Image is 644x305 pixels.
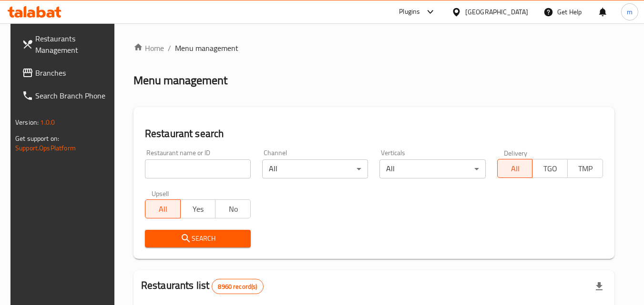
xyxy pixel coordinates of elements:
h2: Restaurant search [145,127,603,141]
span: Get support on: [15,132,59,145]
span: m [627,7,633,17]
a: Branches [14,61,118,84]
button: All [497,159,533,178]
div: Plugins [399,6,420,18]
nav: breadcrumb [133,42,614,54]
span: Yes [184,202,212,216]
a: Search Branch Phone [14,84,118,107]
div: All [262,159,368,178]
span: TGO [536,162,564,176]
div: [GEOGRAPHIC_DATA] [465,7,528,17]
span: Branches [35,67,111,79]
span: Version: [15,116,39,128]
span: Restaurants Management [35,33,111,56]
div: Export file [588,275,611,298]
span: Search [153,233,243,245]
span: All [501,162,529,176]
a: Restaurants Management [14,27,118,61]
span: Search Branch Phone [35,90,111,101]
button: All [145,199,181,218]
div: Total records count [212,279,263,294]
button: No [215,199,251,218]
a: Support.OpsPlatform [15,142,76,154]
button: TMP [567,159,603,178]
h2: Restaurants list [141,278,264,294]
span: TMP [572,162,599,176]
span: 1.0.0 [40,116,55,128]
span: 8960 record(s) [212,282,263,291]
a: Home [133,42,164,54]
button: Search [145,230,251,247]
input: Search for restaurant name or ID.. [145,159,251,178]
span: All [149,202,177,216]
span: Menu management [175,42,238,54]
span: No [219,202,247,216]
button: TGO [532,159,568,178]
label: Delivery [504,149,528,156]
div: All [379,159,485,178]
button: Yes [180,199,216,218]
li: / [168,42,171,54]
h2: Menu management [133,73,227,88]
label: Upsell [152,190,169,197]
